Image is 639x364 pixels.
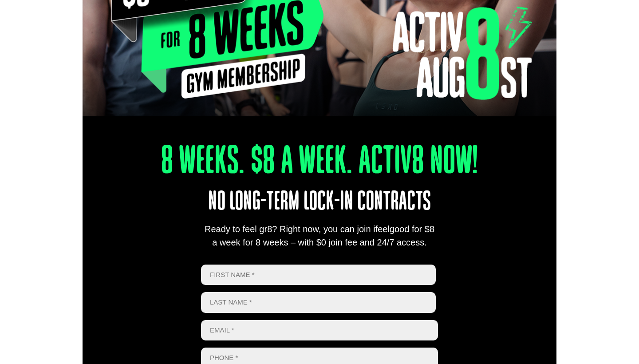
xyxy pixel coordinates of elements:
input: First name * [201,265,436,285]
input: Last name * [201,292,436,313]
h1: 8 Weeks. $8 A Week. Activ8 Now! [130,142,509,182]
p: No long-term lock-in contracts [106,182,532,222]
input: Email * [201,320,438,341]
div: Ready to feel gr8? Right now, you can join ifeelgood for $8 a week for 8 weeks – with $0 join fee... [201,222,438,249]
